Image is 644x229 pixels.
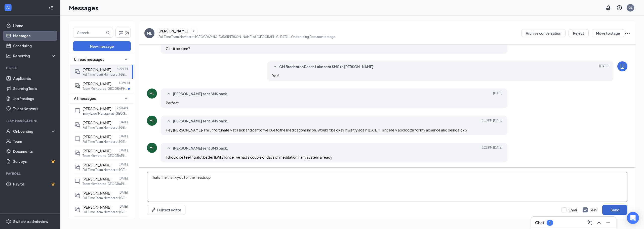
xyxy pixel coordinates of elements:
button: ChevronUp [595,219,603,227]
a: SurveysCrown [13,156,56,166]
svg: ComposeMessage [587,220,593,226]
span: Can it be 4pm? [166,46,190,51]
button: Move to stage [592,29,624,37]
p: Team Member at [GEOGRAPHIC_DATA][PERSON_NAME] of [GEOGRAPHIC_DATA] [83,86,128,91]
span: I should be feeling alot better [DATE] since I've had a couple of days of meditation in my system... [166,155,332,159]
span: Perfect [166,101,179,105]
span: [PERSON_NAME] [83,205,111,209]
span: [DATE] [599,64,609,70]
span: [DATE] 3:10 PM [481,118,502,124]
button: Filter (2) [115,28,131,38]
p: [DATE] [118,190,128,195]
div: Team Management [6,119,55,123]
div: ML [149,91,154,96]
div: Onboarding [13,129,52,134]
svg: Notifications [605,5,611,11]
p: [DATE] [118,176,128,180]
p: Full Time Team Member at [GEOGRAPHIC_DATA][PERSON_NAME] of [GEOGRAPHIC_DATA] [83,168,128,172]
button: Reject [569,29,589,37]
span: [PERSON_NAME] [83,163,111,167]
svg: QuestionInfo [616,5,622,11]
div: ML [149,118,154,123]
svg: SmallChevronUp [166,145,172,151]
div: Switch to admin view [13,219,48,224]
input: Search [73,28,105,37]
div: ML [147,31,152,36]
p: Team Member at [GEOGRAPHIC_DATA][PERSON_NAME] of [GEOGRAPHIC_DATA] [83,182,128,186]
p: Full Time Team Member at [GEOGRAPHIC_DATA][PERSON_NAME] of [GEOGRAPHIC_DATA] [83,210,128,214]
span: Yes! [272,73,279,78]
span: [PERSON_NAME] [83,81,111,86]
button: ChevronRight [190,27,197,35]
span: Unread messages [74,57,104,62]
svg: DoubleChat [74,206,80,212]
a: Talent Network [13,104,56,114]
textarea: Thats fine thank you for the heads up [147,172,627,202]
p: Full Time Team Member at [GEOGRAPHIC_DATA][PERSON_NAME] of [GEOGRAPHIC_DATA] [83,140,128,144]
a: Job Postings [13,94,56,104]
p: [DATE] [118,120,128,124]
div: Reporting [13,53,56,58]
svg: DoubleChat [74,150,80,156]
a: Applicants [13,73,56,83]
svg: Ellipses [624,30,630,36]
a: Home [13,21,56,31]
svg: UserCheck [6,129,11,134]
p: Full Time Team Member at [GEOGRAPHIC_DATA][PERSON_NAME] of [GEOGRAPHIC_DATA] [83,196,128,200]
svg: WorkstreamLogo [6,5,11,10]
span: [PERSON_NAME] [83,106,111,111]
p: 3:22 PM [117,67,128,71]
svg: Collapse [49,5,54,10]
p: Full Time Team Member at [GEOGRAPHIC_DATA][PERSON_NAME] of [GEOGRAPHIC_DATA] - Onboarding Documen... [158,35,335,39]
svg: SmallChevronUp [123,56,129,62]
a: Team [13,136,56,146]
button: Archive conversation [521,29,566,37]
div: ML [149,145,154,150]
span: [PERSON_NAME] [83,191,111,195]
span: [DATE] 3:22 PM [481,145,502,151]
div: Hiring [6,66,55,70]
svg: DoubleChat [74,69,80,75]
a: Sourcing Tools [13,83,56,94]
svg: DoubleChat [74,122,80,128]
p: [DATE] [118,134,128,138]
p: Full Time Team Member at [GEOGRAPHIC_DATA][PERSON_NAME] of [GEOGRAPHIC_DATA] [83,72,128,77]
div: GL [628,6,632,10]
span: [PERSON_NAME] [83,149,111,153]
svg: DoubleChat [74,192,80,198]
svg: Settings [6,219,11,224]
span: [PERSON_NAME] [83,67,111,72]
svg: Pen [151,207,156,212]
svg: ChevronUp [596,220,602,226]
svg: ChatInactive [74,136,80,142]
button: Minimize [604,219,612,227]
button: Full text editorPen [147,205,185,215]
svg: SmallChevronUp [123,95,129,101]
span: GM Bradenton Ranch Lake sent SMS to [PERSON_NAME]. [279,64,375,70]
p: 12:50 AM [115,106,128,110]
span: [PERSON_NAME] sent SMS back. [173,145,228,151]
a: Documents [13,146,56,156]
span: [PERSON_NAME] sent SMS back. [173,91,228,97]
p: 1:39 PM [119,81,130,85]
h3: Chat [535,220,544,225]
svg: MobileSms [619,63,625,69]
p: Team Member at [GEOGRAPHIC_DATA][PERSON_NAME] of [GEOGRAPHIC_DATA] [83,154,128,158]
p: [DATE] [118,204,128,209]
svg: ChatInactive [74,108,80,114]
svg: SmallChevronUp [166,118,172,124]
svg: MagnifyingGlass [106,31,110,35]
span: [PERSON_NAME] sent SMS back. [173,118,228,124]
span: [PERSON_NAME] [83,177,111,181]
p: Full Time Team Member at [GEOGRAPHIC_DATA][PERSON_NAME] of [GEOGRAPHIC_DATA] [83,125,128,130]
svg: Filter [118,30,124,36]
div: [PERSON_NAME] [158,28,188,33]
a: Scheduling [13,41,56,51]
svg: ActiveDoubleChat [74,83,80,89]
svg: ChevronRight [191,28,196,34]
a: PayrollCrown [13,179,56,189]
div: Open Intercom Messenger [627,212,639,224]
p: [DATE] [118,162,128,166]
p: Entry Level Manager at [GEOGRAPHIC_DATA][PERSON_NAME] of [GEOGRAPHIC_DATA] [83,111,128,116]
span: [PERSON_NAME] [83,134,111,139]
